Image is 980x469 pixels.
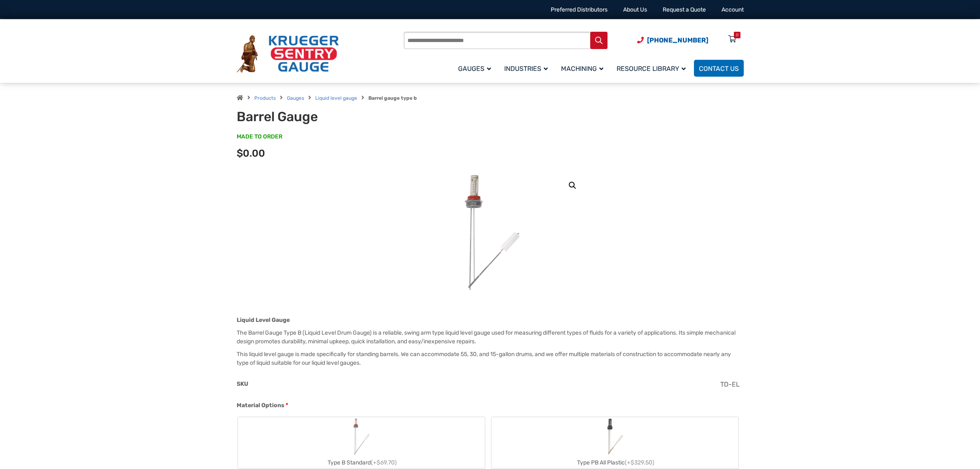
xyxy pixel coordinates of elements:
p: This liquid level gauge is made specifically for standing barrels. We can accommodate 55, 30, and... [237,350,744,367]
span: $0.00 [237,148,265,159]
img: Barrel Gauge [428,171,552,295]
div: Type PB All Plastic [491,457,738,469]
a: View full-screen image gallery [565,178,580,193]
span: Contact Us [699,65,739,73]
a: Industries [499,59,556,78]
span: Gauges [458,65,491,73]
abbr: required [286,401,288,410]
span: SKU [237,380,248,387]
span: (+$69.70) [371,459,397,466]
span: Industries [504,65,548,73]
a: Preferred Distributors [551,6,608,13]
strong: Barrel gauge type b [368,95,417,101]
img: Krueger Sentry Gauge [237,35,339,73]
a: Phone Number (920) 434-8860 [637,35,708,45]
a: Request a Quote [663,6,706,13]
label: Type B Standard [238,417,485,469]
a: Account [722,6,744,13]
span: (+$329.50) [625,459,654,466]
strong: Liquid Level Gauge [237,317,290,324]
a: Gauges [453,59,499,78]
label: Type PB All Plastic [491,417,738,469]
span: TD-EL [720,380,740,388]
span: Machining [561,65,603,73]
h1: Barrel Gauge [237,109,440,124]
span: Material Options [237,402,284,409]
a: Resource Library [612,59,694,78]
span: [PHONE_NUMBER] [647,36,708,44]
p: The Barrel Gauge Type B (Liquid Level Drum Gauge) is a reliable, swing arm type liquid level gaug... [237,328,744,346]
div: 0 [736,32,738,38]
a: Liquid level gauge [315,95,357,101]
a: Contact Us [694,60,744,77]
span: MADE TO ORDER [237,133,282,141]
a: Gauges [287,95,304,101]
a: Machining [556,59,612,78]
div: Type B Standard [238,457,485,469]
span: Resource Library [617,65,686,73]
a: Products [254,95,276,101]
a: About Us [623,6,647,13]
